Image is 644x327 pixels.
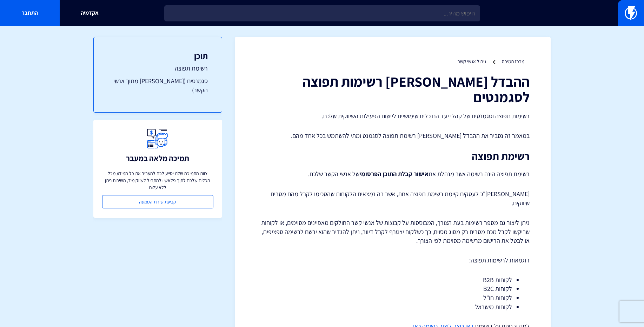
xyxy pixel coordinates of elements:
li: לקוחות חו"ל [273,293,512,302]
li: לקוחות B2B [273,275,512,285]
a: ניהול אנשי קשר [458,58,486,65]
input: חיפוש מהיר... [164,5,480,21]
p: רשימת תפוצה הינה רשימה אשר מנהלת את של אנשי הקשר שלכם. [256,169,530,179]
p: רשימות תפוצה וסגמנטים של קהלי יעד הם כלים שימושיים ליישום הפעילות השיווקית שלכם. [256,112,530,121]
a: קביעת שיחת הטמעה [102,195,213,208]
p: צוות התמיכה שלנו יסייע לכם להעביר את כל המידע מכל הכלים שלכם לתוך פלאשי ולהתחיל לשווק מיד, השירות... [102,170,213,191]
p: דוגמאות לרשימות תפוצה: [256,256,530,265]
a: סגמנטים ([PERSON_NAME] מתוך אנשי הקשר) [108,76,208,94]
strong: אישור קבלת התוכן הפרסומי [359,170,429,178]
p: [PERSON_NAME]"כ לעסקים קיימת רשימת תפוצה אחת, אשר בה נמצאים הלקוחות שהסכימו לקבל מהם מסרים שיווקים. [256,189,530,207]
h1: ההבדל [PERSON_NAME] רשימות תפוצה לסגמנטים [256,74,530,105]
h3: תמיכה מלאה במעבר [126,154,189,162]
p: במאמר זה נסביר את ההבדל [PERSON_NAME] רשימת תפוצה לסגמנט ומתי להשתמש בכל אחד מהם. [256,131,530,140]
p: ניתן ליצור גם מספר רשימות בעת הצורך, המבוססות על קבוצות של אנשי קשר החולקים מאפיינים מסוימים, או ... [256,218,530,245]
h3: תוכן [108,51,208,60]
li: לקוחות B2C [273,284,512,293]
a: רשימת תפוצה [108,64,208,73]
h2: רשימת תפוצה [256,151,530,162]
li: לקוחות מישראל [273,302,512,312]
a: מרכז תמיכה [502,58,524,65]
